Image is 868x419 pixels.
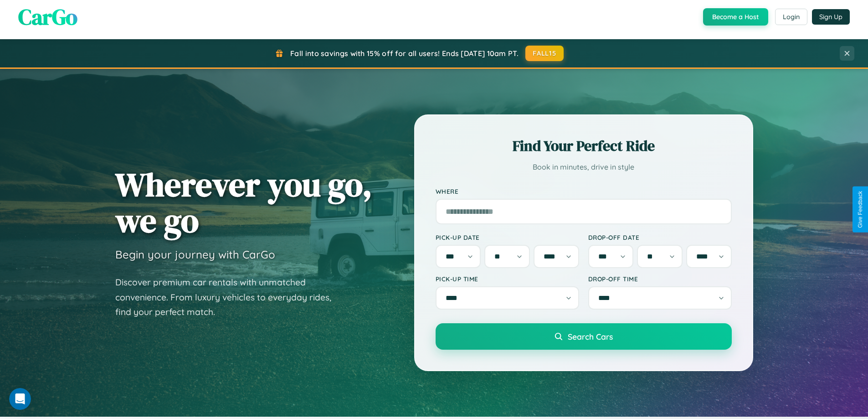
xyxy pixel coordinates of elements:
label: Drop-off Date [588,233,732,241]
label: Where [436,187,732,195]
button: Become a Host [703,8,768,26]
label: Pick-up Time [436,275,579,283]
button: Sign Up [812,9,850,25]
label: Pick-up Date [436,233,579,241]
p: Book in minutes, drive in style [436,160,732,174]
button: Login [775,9,807,25]
iframe: Intercom live chat [9,388,31,410]
div: Give Feedback [857,191,863,228]
h1: Wherever you go, we go [115,166,372,238]
label: Drop-off Time [588,275,732,283]
span: Search Cars [568,331,613,341]
span: Fall into savings with 15% off for all users! Ends [DATE] 10am PT. [290,49,519,58]
span: CarGo [18,2,77,32]
p: Discover premium car rentals with unmatched convenience. From luxury vehicles to everyday rides, ... [115,275,343,320]
h2: Find Your Perfect Ride [436,136,732,156]
button: Search Cars [436,323,732,350]
button: FALL15 [525,46,564,61]
h3: Begin your journey with CarGo [115,248,275,261]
